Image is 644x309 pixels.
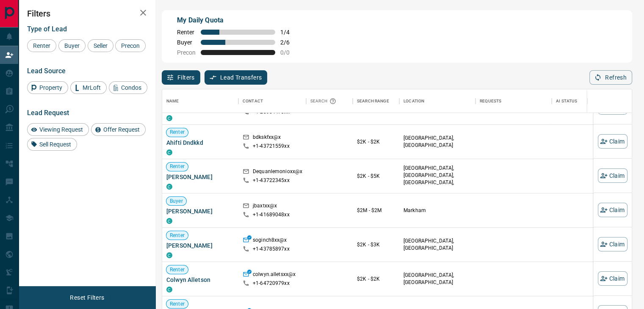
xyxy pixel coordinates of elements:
[404,207,471,214] p: Markham
[166,241,234,250] span: [PERSON_NAME]
[357,89,389,113] div: Search Range
[166,163,188,170] span: Renter
[118,42,143,49] span: Precon
[58,39,86,52] div: Buyer
[357,138,395,146] p: $2K - $2K
[253,202,277,211] p: jbaxtxx@x
[205,70,268,85] button: Lead Transfers
[27,109,69,117] span: Lead Request
[598,134,627,149] button: Claim
[100,126,143,133] span: Offer Request
[118,84,144,91] span: Condos
[27,67,66,75] span: Lead Source
[589,70,632,85] button: Refresh
[166,287,172,292] div: condos.ca
[177,15,299,25] p: My Daily Quota
[27,123,89,136] div: Viewing Request
[238,89,306,113] div: Contact
[598,168,627,183] button: Claim
[162,70,200,85] button: Filters
[166,197,186,204] span: Buyer
[36,141,74,148] span: Sell Request
[64,290,110,305] button: Reset Filters
[70,81,107,94] div: MrLoft
[404,89,424,113] div: Location
[598,203,627,217] button: Claim
[27,8,147,19] h2: Filters
[27,39,56,52] div: Renter
[404,272,471,286] p: [GEOGRAPHIC_DATA], [GEOGRAPHIC_DATA]
[280,49,299,56] span: 0 / 0
[404,237,471,252] p: [GEOGRAPHIC_DATA], [GEOGRAPHIC_DATA]
[253,134,281,143] p: bdkskfxx@x
[166,207,234,215] span: [PERSON_NAME]
[253,237,287,246] p: soginch8xx@x
[166,173,234,181] span: [PERSON_NAME]
[166,129,188,136] span: Renter
[480,89,501,113] div: Requests
[36,126,86,133] span: Viewing Request
[166,89,179,113] div: Name
[36,84,65,91] span: Property
[91,123,146,136] div: Offer Request
[357,241,395,248] p: $2K - $3K
[243,89,263,113] div: Contact
[177,49,196,56] span: Precon
[27,138,77,151] div: Sell Request
[166,252,172,258] div: condos.ca
[166,276,234,284] span: Colwyn Alletson
[166,232,188,239] span: Renter
[166,266,188,273] span: Renter
[598,237,627,251] button: Claim
[253,246,290,253] p: +1- 43785897xx
[80,84,104,91] span: MrLoft
[91,42,111,49] span: Seller
[166,218,172,224] div: condos.ca
[280,39,299,46] span: 2 / 6
[253,280,290,287] p: +1- 64720979xx
[166,115,172,121] div: condos.ca
[30,42,53,49] span: Renter
[166,184,172,190] div: condos.ca
[177,39,196,46] span: Buyer
[166,300,188,307] span: Renter
[109,81,147,94] div: Condos
[357,275,395,283] p: $2K - $2K
[61,42,83,49] span: Buyer
[357,172,395,180] p: $2K - $5K
[253,168,302,177] p: Dequanlemonioxx@x
[253,143,290,150] p: +1- 43721559xx
[399,89,475,113] div: Location
[404,135,471,149] p: [GEOGRAPHIC_DATA], [GEOGRAPHIC_DATA]
[115,39,146,52] div: Precon
[253,177,290,184] p: +1- 43722345xx
[357,207,395,214] p: $2M - $2M
[177,29,196,36] span: Renter
[598,271,627,285] button: Claim
[556,89,577,113] div: AI Status
[166,149,172,155] div: condos.ca
[353,89,399,113] div: Search Range
[27,25,67,33] span: Type of Lead
[280,29,299,36] span: 1 / 4
[310,89,338,113] div: Search
[88,39,113,52] div: Seller
[253,211,290,218] p: +1- 41689048xx
[162,89,238,113] div: Name
[404,165,471,194] p: West End, Midtown | Central
[253,271,296,280] p: colwyn.alletsxx@x
[166,138,234,147] span: Ahifti Dndkkd
[27,81,68,94] div: Property
[475,89,552,113] div: Requests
